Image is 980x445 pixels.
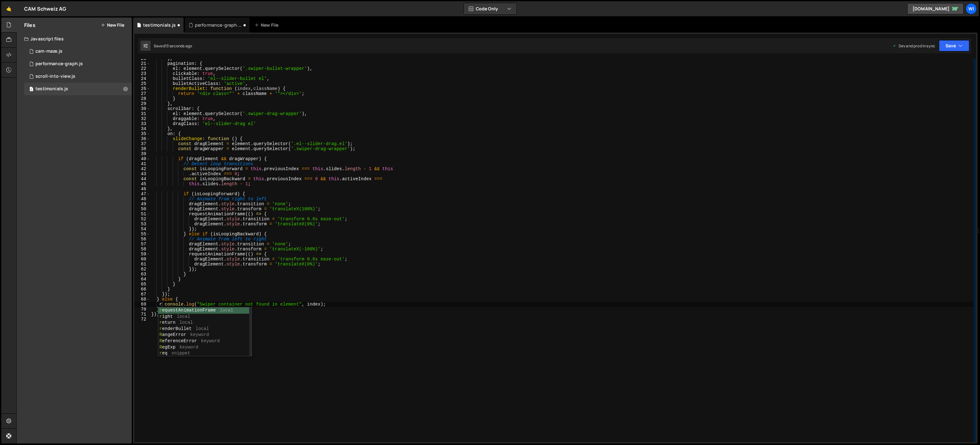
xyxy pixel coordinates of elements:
[134,146,150,151] div: 38
[134,282,150,287] div: 65
[134,171,150,176] div: 43
[134,181,150,186] div: 45
[24,22,35,29] h2: Files
[134,166,150,171] div: 42
[134,212,150,217] div: 51
[134,247,150,252] div: 58
[134,66,150,71] div: 22
[1,1,17,16] a: 🤙
[17,33,132,45] div: Javascript files
[134,297,150,302] div: 68
[134,191,150,196] div: 47
[143,22,176,28] div: testimonials.js
[966,3,977,14] a: wi
[134,126,150,131] div: 34
[134,176,150,181] div: 44
[134,111,150,116] div: 31
[134,307,150,312] div: 70
[134,287,150,292] div: 66
[24,70,132,83] div: 16518/44910.js
[24,45,132,58] div: 16518/44815.js
[134,86,150,91] div: 26
[134,101,150,106] div: 29
[134,237,150,242] div: 56
[134,292,150,297] div: 67
[134,272,150,277] div: 63
[134,207,150,212] div: 50
[134,252,150,257] div: 59
[134,277,150,282] div: 64
[134,202,150,207] div: 49
[134,312,150,317] div: 71
[907,3,964,14] a: [DOMAIN_NAME]
[134,141,150,146] div: 37
[134,76,150,81] div: 24
[134,217,150,222] div: 52
[134,257,150,262] div: 60
[464,3,517,14] button: Code Only
[134,222,150,227] div: 53
[134,136,150,141] div: 36
[195,22,242,28] div: performance-graph.js
[35,61,83,67] div: performance-graph.js
[165,43,192,49] div: 13 seconds ago
[939,40,969,51] button: Save
[134,262,150,267] div: 61
[134,161,150,166] div: 41
[134,116,150,121] div: 32
[35,86,68,92] div: testimonials.js
[134,71,150,76] div: 23
[24,83,132,95] div: 16518/45884.js
[134,61,150,66] div: 21
[154,43,192,49] div: Saved
[134,186,150,191] div: 46
[134,267,150,272] div: 62
[24,5,66,13] div: CAM Schweiz AG
[254,22,281,28] div: New File
[134,317,150,322] div: 72
[35,74,75,79] div: scroll-into-view.js
[134,242,150,247] div: 57
[134,196,150,202] div: 48
[134,232,150,237] div: 55
[134,106,150,111] div: 30
[134,91,150,96] div: 27
[24,58,132,70] div: performance-graph.js
[134,81,150,86] div: 25
[134,227,150,232] div: 54
[134,156,150,161] div: 40
[29,87,33,92] span: 1
[134,151,150,156] div: 39
[134,96,150,101] div: 28
[134,121,150,126] div: 33
[892,43,935,49] div: Dev and prod in sync
[101,23,124,28] button: New File
[134,302,150,307] div: 69
[35,49,62,54] div: cam-maze.js
[134,131,150,136] div: 35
